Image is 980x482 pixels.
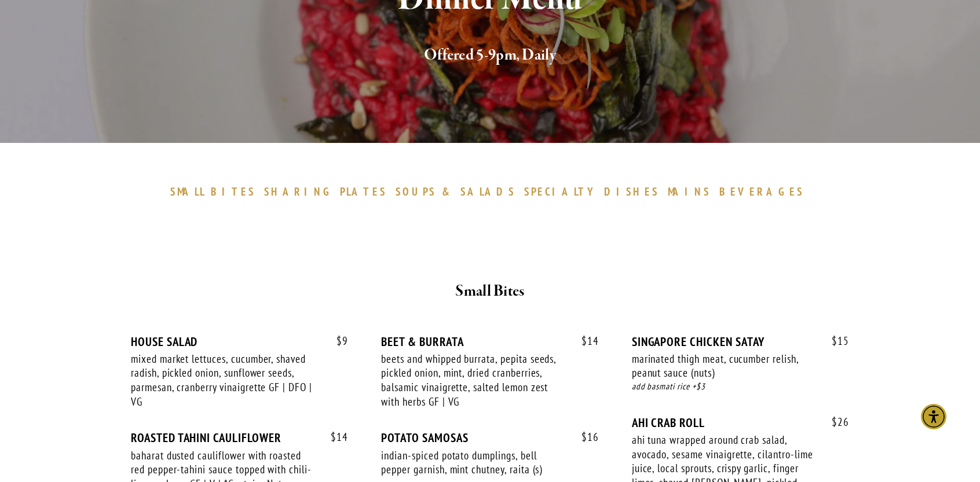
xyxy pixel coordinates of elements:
a: SMALLBITES [170,185,261,198]
div: mixed market lettuces, cucumber, shaved radish, pickled onion, sunflower seeds, parmesan, cranber... [131,352,315,409]
span: $ [832,334,838,348]
span: 14 [319,431,348,444]
span: $ [582,334,587,348]
a: MAINS [668,185,717,198]
a: SPECIALTYDISHES [524,185,664,198]
span: SOUPS [396,185,436,198]
div: ROASTED TAHINI CAULIFLOWER [131,431,348,445]
div: add basmati rice +$3 [632,380,849,393]
span: 14 [570,334,599,348]
div: indian-spiced potato dumplings, bell pepper garnish, mint chutney, raita (s) [381,448,565,477]
div: HOUSE SALAD [131,334,348,349]
span: SPECIALTY [524,185,598,198]
a: SOUPS&SALADS [396,185,521,198]
span: MAINS [668,185,711,198]
span: SALADS [460,185,516,198]
span: $ [582,430,587,444]
a: SHARINGPLATES [264,185,393,198]
div: marinated thigh meat, cucumber relish, peanut sauce (nuts) [632,352,816,380]
span: $ [337,334,342,348]
div: SINGAPORE CHICKEN SATAY [632,334,849,349]
span: PLATES [340,185,387,198]
div: BEET & BURRATA [381,334,598,349]
h2: Offered 5-9pm, Daily [152,43,828,68]
div: POTATO SAMOSAS [381,431,598,445]
span: SMALL [170,185,205,198]
span: 15 [820,334,849,348]
span: SHARING [264,185,335,198]
a: BEVERAGES [719,185,810,198]
span: 26 [820,415,849,429]
strong: Small Bites [455,281,524,301]
div: AHI CRAB ROLL [632,415,849,430]
div: beets and whipped burrata, pepita seeds, pickled onion, mint, dried cranberries, balsamic vinaigr... [381,352,565,409]
span: BITES [211,185,255,198]
span: DISHES [604,185,659,198]
span: $ [832,415,838,429]
span: BEVERAGES [719,185,804,198]
div: Accessibility Menu [921,404,946,429]
span: 16 [570,431,599,444]
span: & [442,185,455,198]
span: 9 [325,334,348,348]
span: $ [331,430,337,444]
